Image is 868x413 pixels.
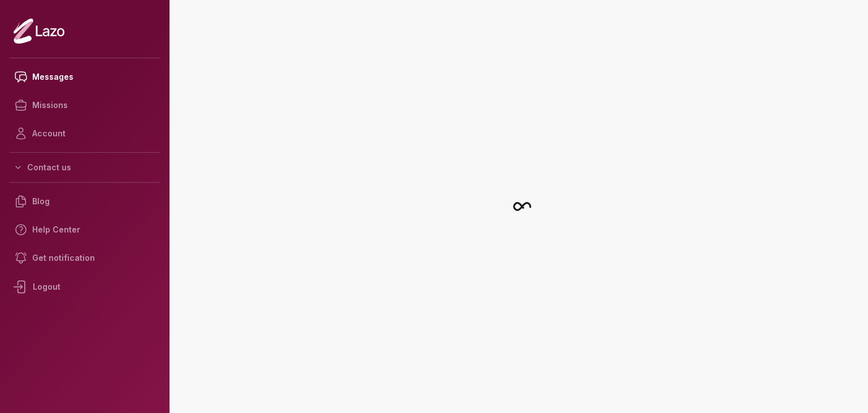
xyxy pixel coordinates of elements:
a: Get notification [9,244,160,272]
a: Missions [9,91,160,119]
a: Account [9,119,160,148]
div: Logout [9,272,160,302]
button: Contact us [9,157,160,178]
a: Messages [9,63,160,91]
a: Help Center [9,216,160,244]
a: Blog [9,187,160,216]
